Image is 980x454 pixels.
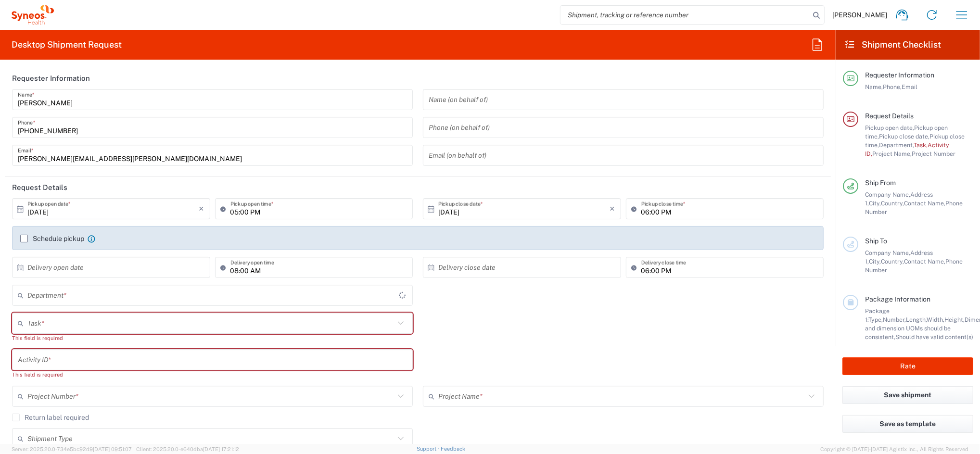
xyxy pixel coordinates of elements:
label: Return label required [12,414,89,421]
span: Server: 2025.20.0-734e5bc92d9 [12,446,132,452]
span: Project Name, [872,150,912,157]
span: Copyright © [DATE]-[DATE] Agistix Inc., All Rights Reserved [820,445,968,454]
a: Support [417,446,441,452]
span: Length, [906,316,927,323]
h2: Desktop Shipment Request [12,39,122,50]
span: Contact Name, [904,258,945,265]
span: Height, [944,316,965,323]
span: Department, [879,141,914,149]
span: [DATE] 17:21:12 [203,446,239,452]
span: Should have valid content(s) [895,333,973,340]
span: Country, [881,258,904,265]
span: Contact Name, [904,200,945,207]
span: Type, [868,316,883,323]
div: This field is required [12,370,413,379]
span: Company Name, [865,191,910,198]
span: Company Name, [865,249,910,256]
i: × [610,201,615,216]
span: [DATE] 09:51:07 [93,446,132,452]
h2: Request Details [12,183,67,192]
span: Pickup close date, [879,133,929,140]
span: City, [869,258,881,265]
button: Rate [842,357,973,375]
span: Ship To [865,237,887,245]
span: Package Information [865,295,930,303]
span: Task, [914,141,928,149]
span: Number, [883,316,906,323]
h2: Shipment Checklist [844,39,942,50]
span: Request Details [865,112,914,120]
span: Client: 2025.20.0-e640dba [136,446,239,452]
span: City, [869,200,881,207]
a: Feedback [441,446,465,452]
label: Schedule pickup [20,235,84,242]
div: This field is required [12,334,413,342]
span: Country, [881,200,904,207]
span: Requester Information [865,71,934,79]
span: Phone, [883,83,902,90]
span: Width, [927,316,944,323]
button: Save shipment [842,386,973,404]
h2: Requester Information [12,74,90,83]
span: Ship From [865,179,896,187]
input: Shipment, tracking or reference number [560,6,810,24]
button: Save as template [842,415,973,433]
span: Name, [865,83,883,90]
span: Email [902,83,917,90]
span: Project Number [912,150,955,157]
i: × [199,201,204,216]
span: [PERSON_NAME] [832,11,887,19]
span: Package 1: [865,307,890,323]
span: Pickup open date, [865,124,914,131]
